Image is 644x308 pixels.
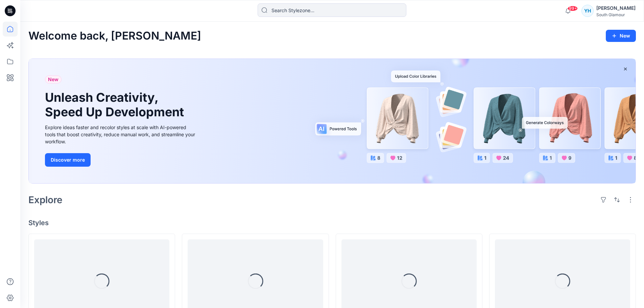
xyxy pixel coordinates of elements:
[28,194,63,205] h2: Explore
[28,30,201,42] h2: Welcome back, [PERSON_NAME]
[45,90,187,119] h1: Unleash Creativity, Speed Up Development
[48,75,58,84] span: New
[606,30,636,42] button: New
[596,12,636,17] div: South Glamour
[45,153,197,167] a: Discover more
[258,3,406,17] input: Search Stylezone…
[568,6,578,11] span: 99+
[581,5,594,17] div: YH
[596,4,636,12] div: [PERSON_NAME]
[45,124,197,145] div: Explore ideas faster and recolor styles at scale with AI-powered tools that boost creativity, red...
[45,153,91,167] button: Discover more
[28,219,636,227] h4: Styles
